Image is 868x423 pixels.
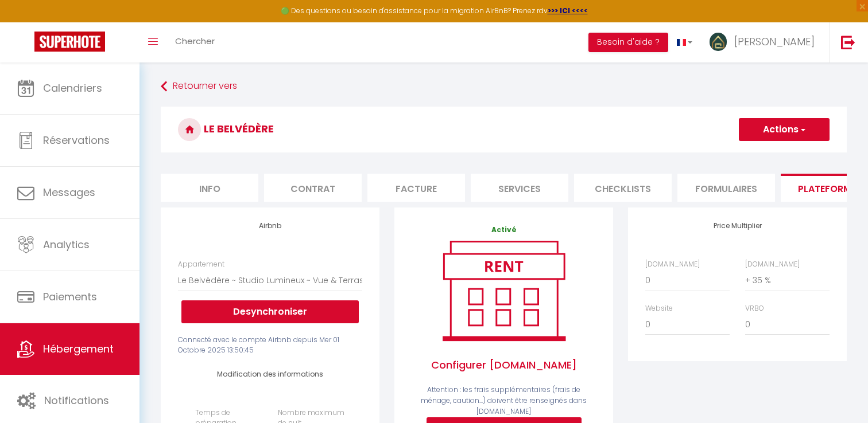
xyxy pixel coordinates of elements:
[701,22,829,62] a: ... [PERSON_NAME]
[178,335,362,357] div: Connecté avec le compte Airbnb depuis Mer 01 Octobre 2025 13:50:45
[367,174,465,202] li: Facture
[412,346,596,385] span: Configurer [DOMAIN_NAME]
[34,32,105,52] img: Super Booking
[412,225,596,236] p: Activé
[43,342,114,356] span: Hébergement
[175,35,215,47] span: Chercher
[43,185,95,199] span: Messages
[161,76,847,97] a: Retourner vers
[161,107,847,152] h3: Le Belvédère
[588,33,668,52] button: Besoin d'aide ?
[264,174,362,202] li: Contrat
[548,6,588,15] a: >>> ICI <<<<
[841,35,855,49] img: logout
[195,370,345,378] h4: Modification des informations
[43,237,90,252] span: Analytics
[734,34,815,49] span: [PERSON_NAME]
[677,174,775,202] li: Formulaires
[574,174,672,202] li: Checklists
[431,236,577,346] img: rent.png
[471,174,568,202] li: Services
[645,303,673,314] label: Website
[745,259,800,270] label: [DOMAIN_NAME]
[43,133,110,147] span: Réservations
[645,222,830,230] h4: Price Multiplier
[43,289,97,304] span: Paiements
[178,259,224,270] label: Appartement
[421,385,587,416] span: Attention : les frais supplémentaires (frais de ménage, caution...) doivent être renseignés dans ...
[745,303,764,314] label: VRBO
[43,81,102,95] span: Calendriers
[161,174,258,202] li: Info
[645,259,700,270] label: [DOMAIN_NAME]
[710,33,727,51] img: ...
[739,118,830,141] button: Actions
[178,222,362,230] h4: Airbnb
[44,393,109,408] span: Notifications
[181,300,359,323] button: Desynchroniser
[166,22,223,62] a: Chercher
